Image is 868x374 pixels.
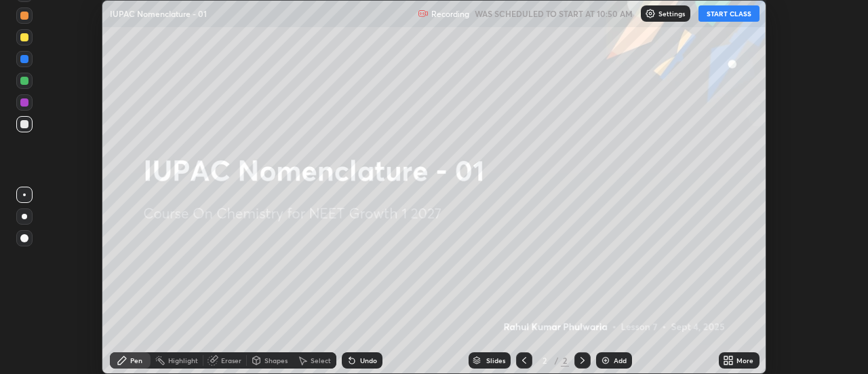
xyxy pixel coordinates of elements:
div: Add [614,357,627,364]
div: Shapes [264,357,288,364]
div: Select [311,357,331,364]
div: / [554,356,558,364]
div: Pen [130,357,142,364]
div: Undo [360,357,377,364]
div: 2 [561,354,569,367]
div: Slides [486,357,505,364]
div: Highlight [168,357,198,364]
p: Settings [658,10,685,17]
button: START CLASS [698,5,759,22]
div: Eraser [221,357,241,364]
img: recording.375f2c34.svg [418,8,429,19]
p: IUPAC Nomenclature - 01 [110,8,207,19]
img: class-settings-icons [645,8,656,19]
p: Recording [431,9,469,19]
div: More [736,357,753,364]
img: add-slide-button [600,355,611,366]
h5: WAS SCHEDULED TO START AT 10:50 AM [475,7,633,20]
div: 2 [538,356,551,364]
